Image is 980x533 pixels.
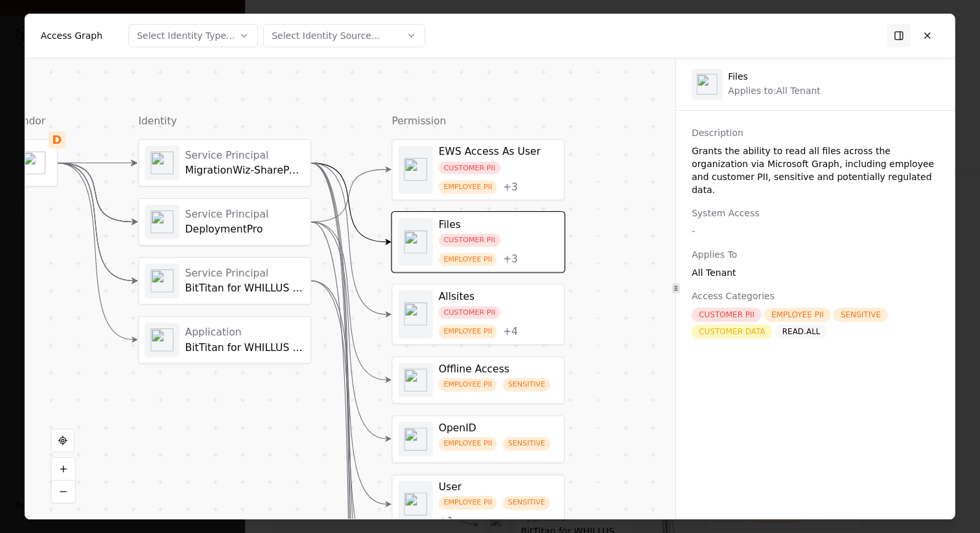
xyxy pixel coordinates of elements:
[728,85,821,97] div: Applies to: All Tenant
[503,325,518,337] div: + 4
[692,266,939,279] div: All Tenant
[439,306,500,319] div: CUSTOMER PII
[692,126,939,139] div: Description
[692,226,695,236] span: -
[49,131,66,148] div: D
[185,207,305,220] div: Service Principal
[503,325,518,337] button: +4
[439,290,558,302] div: Allsites
[692,289,939,302] div: Access Categories
[185,223,305,235] div: DeploymentPro
[439,495,497,509] div: EMPLOYEE PII
[697,74,717,95] img: entra
[503,495,550,509] div: SENSITIVE
[185,326,305,338] div: Application
[692,324,773,339] div: CUSTOMER DATA
[503,180,518,192] div: + 3
[764,308,831,322] div: EMPLOYEE PII
[439,180,497,194] div: EMPLOYEE PII
[834,308,888,322] div: SENSITIVE
[503,437,550,450] div: SENSITIVE
[439,161,500,174] div: CUSTOMER PII
[503,378,550,391] div: SENSITIVE
[185,164,305,176] div: MigrationWiz-SharePoint-Delegated
[185,282,305,294] div: BitTitan for WHILLUS Collapse Project
[692,308,762,322] div: CUSTOMER PII
[137,29,235,42] div: Select Identity Type...
[439,421,558,433] div: OpenID
[775,324,828,339] div: READ.ALL
[391,113,565,127] div: Permission
[439,437,497,450] div: EMPLOYEE PII
[185,341,305,354] div: BitTitan for WHILLUS Collapse Project
[692,248,939,261] div: Applies To
[692,144,939,196] div: Grants the ability to read all files across the organization via Microsoft Graph, including emplo...
[439,362,558,374] div: Offline Access
[439,324,497,338] div: EMPLOYEE PII
[128,24,258,47] button: Select Identity Type...
[185,267,305,279] div: Service Principal
[263,24,425,47] button: Select Identity Source...
[439,145,558,157] div: EWS Access As User
[439,233,500,247] div: CUSTOMER PII
[439,481,558,493] div: User
[138,113,311,127] div: Identity
[439,515,454,527] div: + 1
[503,180,518,192] button: +3
[439,252,497,266] div: EMPLOYEE PII
[439,515,454,527] button: +1
[503,253,518,265] button: +3
[272,29,380,42] div: Select Identity Source...
[41,29,102,42] div: Access Graph
[439,378,497,391] div: EMPLOYEE PII
[503,253,518,265] div: + 3
[728,71,821,83] div: Files
[692,207,939,220] div: System Access
[439,218,558,230] div: Files
[185,148,305,161] div: Service Principal
[10,113,58,127] div: Vendor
